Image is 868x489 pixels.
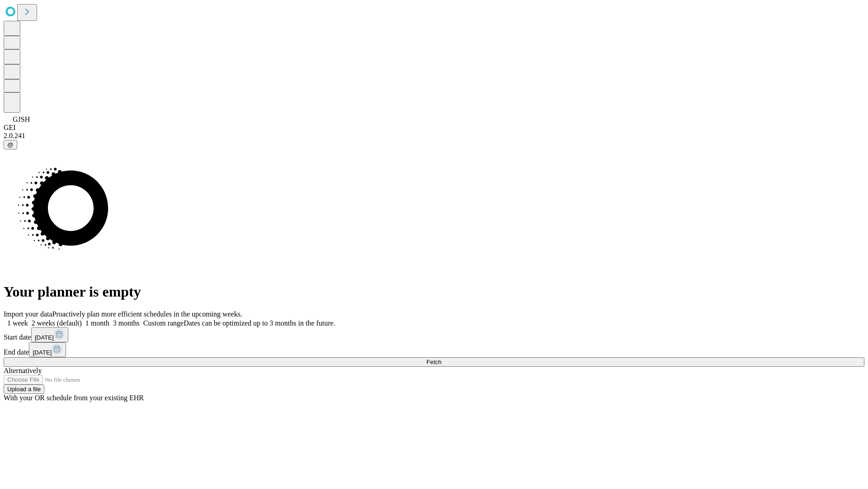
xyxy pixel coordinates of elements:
div: GEI [4,124,864,132]
div: End date [4,342,864,357]
button: @ [4,140,17,149]
div: Start date [4,327,864,342]
button: [DATE] [29,342,66,357]
button: Fetch [4,357,864,367]
span: 1 week [7,319,28,327]
span: Import your data [4,310,52,318]
span: 1 month [85,319,109,327]
span: Alternatively [4,367,42,374]
span: Custom range [143,319,184,327]
span: 3 months [113,319,140,327]
span: With your OR schedule from your existing EHR [4,394,144,402]
span: Dates can be optimized up to 3 months in the future. [184,319,335,327]
span: 2 weeks (default) [32,319,82,327]
span: @ [7,141,14,148]
h1: Your planner is empty [4,283,864,300]
div: 2.0.241 [4,132,864,140]
span: [DATE] [33,349,52,356]
span: Fetch [426,359,441,365]
span: GJSH [13,115,30,123]
span: [DATE] [35,334,54,341]
button: [DATE] [31,327,68,342]
span: Proactively plan more efficient schedules in the upcoming weeks. [52,310,242,318]
button: Upload a file [4,384,44,394]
